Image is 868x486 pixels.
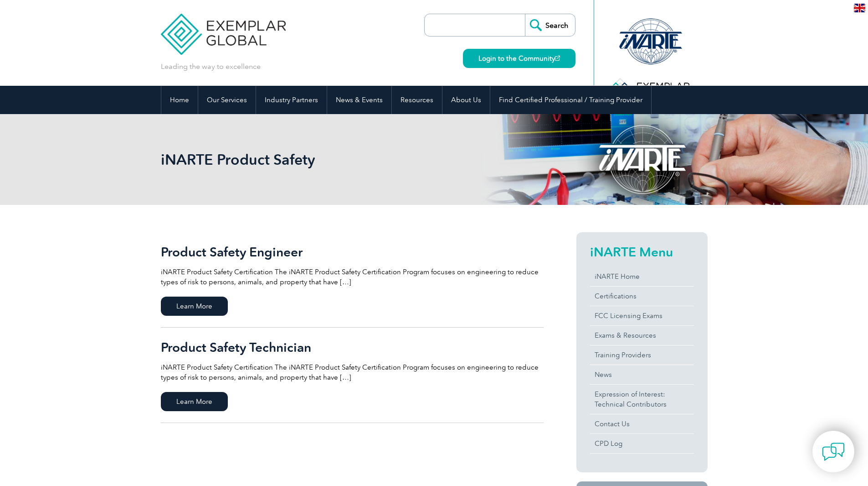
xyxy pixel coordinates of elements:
a: Contact Us [590,414,694,434]
img: contact-chat.png [822,440,845,463]
a: iNARTE Home [590,267,694,286]
a: Product Safety Technician iNARTE Product Safety Certification The iNARTE Product Safety Certifica... [161,328,544,423]
a: Training Providers [590,345,694,365]
a: Find Certified Professional / Training Provider [490,86,651,114]
a: News & Events [327,86,391,114]
img: en [854,4,865,12]
a: Industry Partners [256,86,327,114]
a: Product Safety Engineer iNARTE Product Safety Certification The iNARTE Product Safety Certificati... [161,232,544,328]
a: Resources [392,86,442,114]
h2: Product Safety Technician [161,340,544,355]
a: Login to the Community [463,49,575,68]
a: Certifications [590,287,694,306]
h2: iNARTE Menu [590,245,694,259]
a: FCC Licensing Exams [590,306,694,325]
a: Expression of Interest:Technical Contributors [590,385,694,414]
span: Learn More [161,392,228,411]
a: About Us [442,86,490,114]
h2: Product Safety Engineer [161,245,544,259]
a: Home [161,86,198,114]
a: CPD Log [590,434,694,453]
img: open_square.png [555,56,560,61]
input: Search [525,14,575,36]
span: Learn More [161,297,228,316]
p: Leading the way to excellence [161,62,261,72]
h1: iNARTE Product Safety [161,151,511,168]
a: Exams & Resources [590,326,694,345]
p: iNARTE Product Safety Certification The iNARTE Product Safety Certification Program focuses on en... [161,267,544,287]
p: iNARTE Product Safety Certification The iNARTE Product Safety Certification Program focuses on en... [161,362,544,382]
a: Our Services [198,86,256,114]
a: News [590,365,694,384]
